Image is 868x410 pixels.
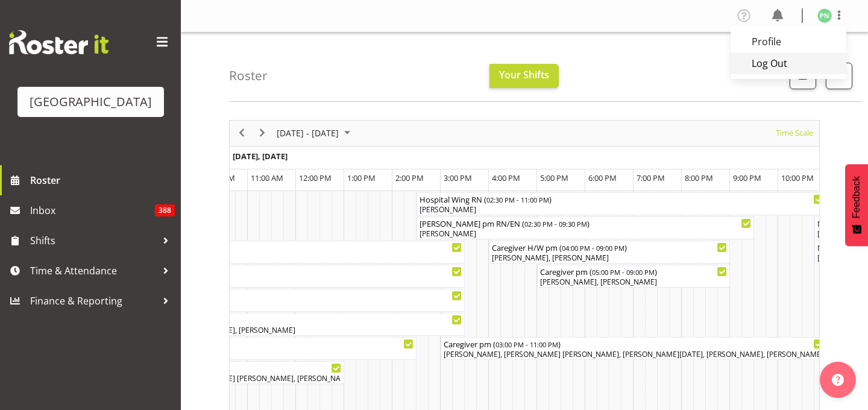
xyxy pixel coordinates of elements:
button: Feedback - Show survey [845,164,868,246]
span: 3:00 PM [444,172,472,183]
img: Rosterit website logo [9,30,108,54]
span: 388 [155,204,175,216]
div: Caregiver pm ( ) [444,338,823,350]
div: Hospital Wing RN ( ) [58,289,462,301]
span: Roster [30,171,175,189]
span: Time & Attendance [30,262,157,280]
div: Ressie 2 RN am Begin From Monday, September 29, 2025 at 7:00:00 AM GMT+13:00 Ends At Monday, Sept... [55,265,465,288]
span: Finance & Reporting [30,292,157,310]
img: help-xxl-2.png [832,374,844,386]
div: [GEOGRAPHIC_DATA] [30,93,152,111]
span: 11:00 AM [251,172,283,183]
span: Shifts [30,232,157,250]
a: Profile [731,31,846,52]
span: [DATE], [DATE] [233,151,288,162]
div: Ressie 1 RN am Begin From Monday, September 29, 2025 at 7:00:00 AM GMT+13:00 Ends At Monday, Sept... [55,241,465,263]
div: next period [252,121,272,146]
button: Next [254,125,271,140]
div: [PERSON_NAME] 1 RN am ( ) [58,241,462,253]
div: [PERSON_NAME] 2 RN am ( ) [58,265,462,277]
span: 7:00 PM [637,172,665,183]
span: 02:30 PM - 09:30 PM [524,219,587,229]
div: Caregiver am Begin From Monday, September 29, 2025 at 7:00:00 AM GMT+13:00 Ends At Monday, Septem... [55,337,417,360]
span: 12:00 PM [299,172,332,183]
span: 03:00 PM - 11:00 PM [495,339,558,349]
span: 10:00 PM [781,172,814,183]
span: 02:30 PM - 11:00 PM [486,195,549,204]
span: 05:00 PM - 09:00 PM [592,267,655,277]
span: 5:00 PM [540,172,568,183]
div: [PERSON_NAME] pm RN/EN ( ) [420,217,751,229]
div: Ressie pm RN/EN Begin From Monday, September 29, 2025 at 2:30:00 PM GMT+13:00 Ends At Monday, Sep... [417,216,754,239]
span: 6:00 PM [588,172,617,183]
div: Caregiver pm Begin From Monday, September 29, 2025 at 5:00:00 PM GMT+13:00 Ends At Monday, Septem... [537,265,730,288]
span: 9:00 PM [733,172,761,183]
div: [PERSON_NAME], [PERSON_NAME] [492,253,727,263]
span: 1:00 PM [347,172,376,183]
button: Your Shifts [489,64,559,88]
div: [PERSON_NAME] [58,349,414,360]
span: [DATE] - [DATE] [275,125,340,140]
button: October 2025 [275,125,356,140]
button: Time Scale [774,125,816,140]
div: Caregiver pm ( ) [540,265,727,277]
span: Inbox [30,201,155,219]
span: Your Shifts [499,68,549,81]
div: [PERSON_NAME], [PERSON_NAME], [PERSON_NAME], [PERSON_NAME] [58,325,462,336]
div: [PERSON_NAME] [420,204,823,215]
div: [PERSON_NAME] [420,229,751,239]
div: [PERSON_NAME], [PERSON_NAME] [540,277,727,288]
div: [PERSON_NAME], [PERSON_NAME] [58,253,462,263]
span: 4:00 PM [492,172,520,183]
div: Hospital Wing RN Begin From Monday, September 29, 2025 at 2:30:00 PM GMT+13:00 Ends At Monday, Se... [417,192,826,215]
button: Previous [234,125,250,140]
span: 8:00 PM [685,172,713,183]
div: Caregiver H/W pm ( ) [492,241,727,253]
div: Hospital Wing RN Begin From Monday, September 29, 2025 at 7:00:00 AM GMT+13:00 Ends At Monday, Se... [55,289,465,312]
h4: Roster [229,69,268,83]
div: Caregiver H/W pm Begin From Monday, September 29, 2025 at 4:00:00 PM GMT+13:00 Ends At Monday, Se... [489,241,730,263]
div: [PERSON_NAME] [58,301,462,312]
span: 2:00 PM [395,172,424,183]
div: previous period [231,121,252,146]
div: Caregiver am ( ) [58,314,462,326]
span: Time Scale [775,125,814,140]
img: penny-navidad674.jpg [817,8,832,23]
a: Log Out [731,52,846,74]
div: [PERSON_NAME] [58,277,462,288]
div: Sep 29 - Oct 05, 2025 [272,121,357,146]
div: [PERSON_NAME], [PERSON_NAME] [PERSON_NAME], [PERSON_NAME][DATE], [PERSON_NAME], [PERSON_NAME] [444,349,823,360]
div: Caregiver pm Begin From Monday, September 29, 2025 at 3:00:00 PM GMT+13:00 Ends At Monday, Septem... [441,337,826,360]
span: Feedback [851,176,862,218]
div: Caregiver am ( ) [58,338,414,350]
span: 04:00 PM - 09:00 PM [562,243,624,253]
div: Hospital Wing RN ( ) [420,193,823,205]
div: Caregiver am Begin From Monday, September 29, 2025 at 7:00:00 AM GMT+13:00 Ends At Monday, Septem... [55,313,465,336]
